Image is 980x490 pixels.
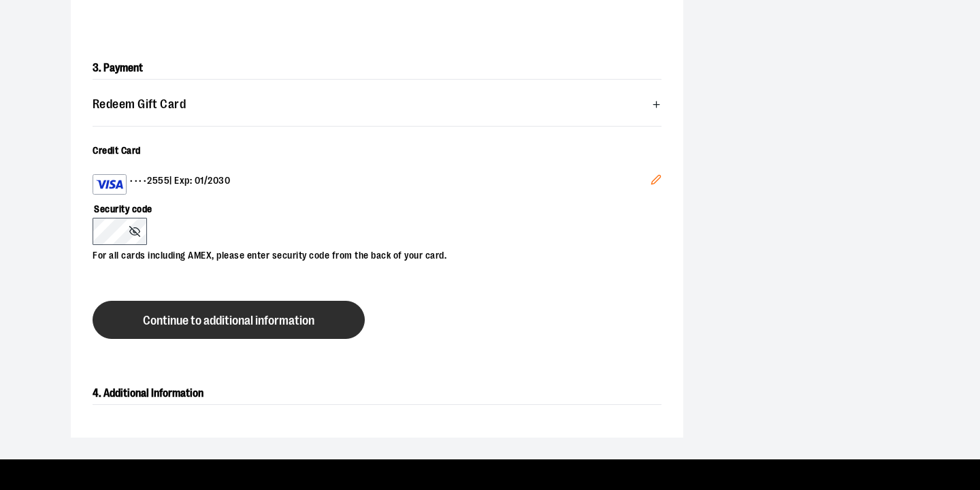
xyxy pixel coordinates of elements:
span: Credit Card [93,145,141,156]
label: Security code [93,195,648,218]
img: Visa card example showing the 16-digit card number on the front of the card [96,176,123,193]
button: Redeem Gift Card [93,91,661,118]
h2: 4. Additional Information [93,382,661,405]
span: Continue to additional information [143,314,314,327]
button: Edit [640,163,672,200]
div: •••• 2555 | Exp: 01/2030 [93,174,651,195]
p: For all cards including AMEX, please enter security code from the back of your card. [93,245,648,263]
button: Continue to additional information [93,301,365,339]
h2: 3. Payment [93,57,661,80]
span: Redeem Gift Card [93,98,186,111]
